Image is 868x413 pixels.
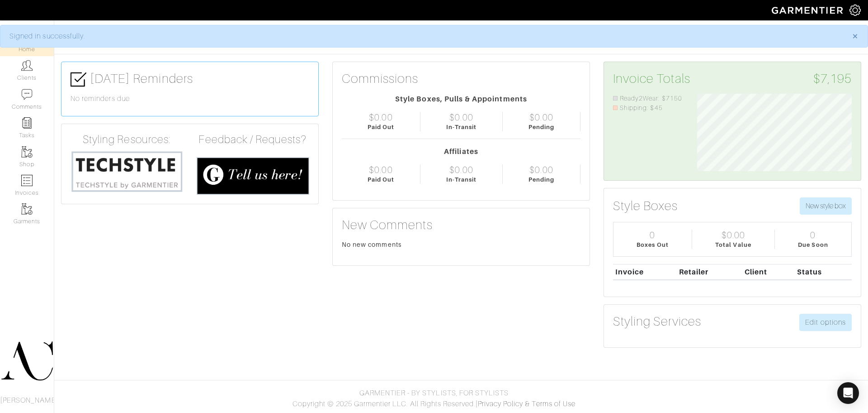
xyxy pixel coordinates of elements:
div: $0.00 [449,164,473,175]
span: $7,195 [813,71,852,86]
h3: Styling Services [613,314,701,329]
div: Total Value [715,240,751,249]
a: Privacy Policy & Terms of Use [478,400,576,408]
img: reminder-icon-8004d30b9f0a5d33ae49ab947aed9ed385cf756f9e5892f1edd6e32f2345188e.png [21,117,33,129]
h4: Feedback / Requests? [197,133,309,146]
img: garments-icon-b7da505a4dc4fd61783c78ac3ca0ef83fa9d6f193b1c9dc38574b1d14d53ca28.png [21,203,33,215]
div: Boxes Out [637,240,668,249]
button: New style box [800,197,852,215]
img: garments-icon-b7da505a4dc4fd61783c78ac3ca0ef83fa9d6f193b1c9dc38574b1d14d53ca28.png [21,146,33,158]
div: Pending [528,123,554,131]
h6: No reminders due [71,95,309,103]
div: In-Transit [446,123,477,131]
div: Paid Out [368,123,394,131]
div: $0.00 [529,112,553,123]
div: Paid Out [368,175,394,184]
div: Style Boxes, Pulls & Appointments [342,94,580,105]
div: Due Soon [798,240,828,249]
img: comment-icon-a0a6a9ef722e966f86d9cbdc48e553b5cf19dbc54f86b18d962a5391bc8f6eb6.png [21,89,33,100]
img: techstyle-93310999766a10050dc78ceb7f971a75838126fd19372ce40ba20cdf6a89b94b.png [71,150,183,193]
span: × [852,30,859,42]
th: Status [795,264,852,280]
img: gear-icon-white-bd11855cb880d31180b6d7d6211b90ccbf57a29d726f0c71d8c61bd08dd39cc2.png [849,5,861,16]
img: feedback_requests-3821251ac2bd56c73c230f3229a5b25d6eb027adea667894f41107c140538ee0.png [197,157,309,195]
th: Invoice [613,264,677,280]
div: Pending [528,175,554,184]
div: 0 [810,230,816,240]
a: Edit options [799,314,852,331]
div: $0.00 [722,230,745,240]
h4: Styling Resources: [71,133,183,146]
div: $0.00 [369,164,392,175]
div: 0 [650,230,655,240]
h3: Style Boxes [613,198,678,214]
h3: [DATE] Reminders [71,71,309,87]
img: check-box-icon-36a4915ff3ba2bd8f6e4f29bc755bb66becd62c870f447fc0dd1365fcfddab58.png [71,72,86,87]
li: Shipping: $45 [613,103,684,113]
h3: New Comments [342,217,580,233]
div: $0.00 [369,112,392,123]
div: Affiliates [342,146,580,157]
img: clients-icon-6bae9207a08558b7cb47a8932f037763ab4055f8c8b6bfacd5dc20c3e0201464.png [21,60,33,71]
h3: Invoice Totals [613,71,852,86]
div: No new comments [342,240,580,249]
div: In-Transit [446,175,477,184]
h3: Commissions [342,71,419,86]
th: Retailer [677,264,742,280]
span: Copyright © 2025 Garmentier LLC. All Rights Reserved. [292,400,476,408]
div: $0.00 [529,164,553,175]
div: $0.00 [449,112,473,123]
img: garmentier-logo-header-white-b43fb05a5012e4ada735d5af1a66efaba907eab6374d6393d1fbf88cb4ef424d.png [767,2,849,18]
th: Client [742,264,795,280]
div: Signed in successfully. [9,31,839,42]
li: Ready2Wear: $7150 [613,94,684,104]
div: Open Intercom Messenger [837,382,859,404]
img: orders-icon-0abe47150d42831381b5fb84f609e132dff9fe21cb692f30cb5eec754e2cba89.png [21,175,33,186]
